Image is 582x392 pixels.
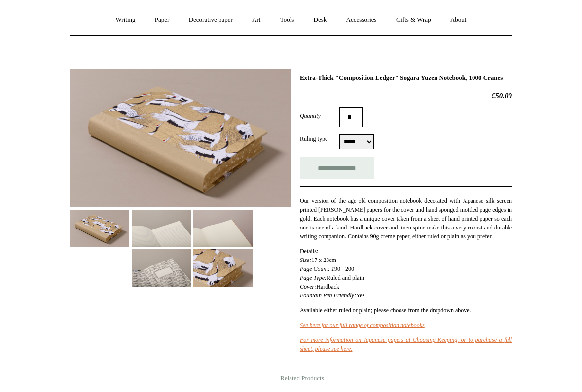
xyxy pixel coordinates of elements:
a: About [441,7,475,33]
span: Hardback [316,283,339,290]
label: Quantity [300,111,339,120]
a: For more information on Japanese papers at Choosing Keeping, or to purchase a full sheet, please ... [300,336,512,352]
span: Yes [356,292,364,299]
a: Desk [305,7,336,33]
a: Decorative paper [180,7,242,33]
a: Paper [146,7,179,33]
a: Accessories [337,7,386,33]
img: Extra-Thick "Composition Ledger" Sogara Yuzen Notebook, 1000 Cranes [70,69,291,207]
em: Page Count: 1 [300,265,334,272]
span: 90 - 200 [334,265,354,272]
img: Extra-Thick "Composition Ledger" Sogara Yuzen Notebook, 1000 Cranes [132,249,191,286]
label: Ruling type [300,134,339,143]
p: 17 x 23cm [300,247,512,300]
a: Writing [107,7,145,33]
a: See here for our full range of composition notebooks [300,322,425,328]
span: Ruled and plain [327,274,364,281]
a: Art [243,7,269,33]
img: Extra-Thick "Composition Ledger" Sogara Yuzen Notebook, 1000 Cranes [70,210,129,247]
p: Our version of the age-old composition notebook decorated with Japanese silk screen printed [PERS... [300,196,512,241]
em: Fountain Pen Friendly: [300,292,356,299]
a: Tools [271,7,303,33]
em: Cover: [300,283,316,290]
h4: Related Products [44,374,538,382]
em: Page Type: [300,274,327,281]
a: Gifts & Wrap [387,7,440,33]
span: Details: [300,248,318,255]
em: Size: [300,257,311,263]
h2: £50.00 [300,91,512,100]
img: Extra-Thick "Composition Ledger" Sogara Yuzen Notebook, 1000 Cranes [132,210,191,247]
img: Extra-Thick "Composition Ledger" Sogara Yuzen Notebook, 1000 Cranes [193,249,253,286]
h1: Extra-Thick "Composition Ledger" Sogara Yuzen Notebook, 1000 Cranes [300,74,512,82]
p: Available either ruled or plain; please choose from the dropdown above. [300,306,512,315]
img: Extra-Thick "Composition Ledger" Sogara Yuzen Notebook, 1000 Cranes [193,210,253,247]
